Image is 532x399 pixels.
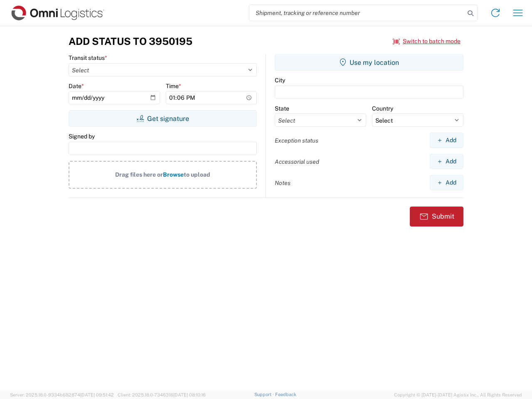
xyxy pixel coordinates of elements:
[372,105,393,112] label: Country
[430,133,463,148] button: Add
[69,54,107,62] label: Transit status
[394,391,522,399] span: Copyright © [DATE]-[DATE] Agistix Inc., All Rights Reserved
[69,82,84,90] label: Date
[249,5,465,21] input: Shipment, tracking or reference number
[10,392,114,397] span: Server: 2025.18.0-9334b682874
[430,175,463,190] button: Add
[275,179,291,187] label: Notes
[275,137,318,144] label: Exception status
[166,82,181,90] label: Time
[184,171,210,178] span: to upload
[275,105,289,112] label: State
[173,392,206,397] span: [DATE] 08:10:16
[118,392,206,397] span: Client: 2025.18.0-7346316
[254,392,275,397] a: Support
[163,171,184,178] span: Browse
[393,34,461,48] button: Switch to batch mode
[275,54,463,71] button: Use my location
[115,171,163,178] span: Drag files here or
[69,110,257,127] button: Get signature
[275,76,285,84] label: City
[410,207,463,227] button: Submit
[69,133,95,140] label: Signed by
[80,392,114,397] span: [DATE] 09:51:42
[275,392,296,397] a: Feedback
[275,158,319,165] label: Accessorial used
[69,35,192,47] h3: Add Status to 3950195
[430,154,463,169] button: Add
